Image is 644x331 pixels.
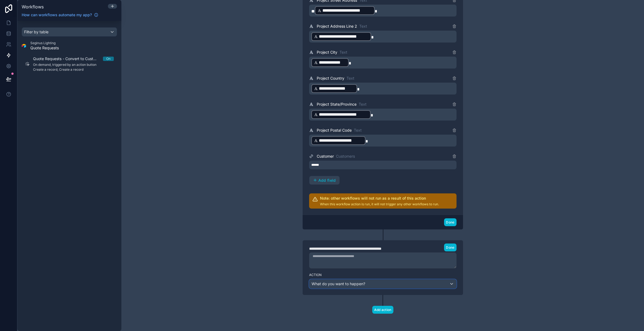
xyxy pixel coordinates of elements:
a: Quote Requests - Convert to Customer & ProjectOnOn demand, triggered by an action buttonCreate a ... [22,53,117,75]
button: Add action [372,306,393,314]
h2: Note: other workflows will not run as a result of this action [320,196,439,201]
span: Done [446,245,454,249]
span: Project State/Province [317,102,357,107]
img: Airtable Logo [22,44,26,48]
span: On demand, triggered by an action button [33,63,114,67]
button: Add field [309,176,340,185]
span: Project Address Line 2 [317,24,357,29]
span: Quote Requests [30,45,59,51]
span: Text [339,50,347,55]
span: Project Postal Code [317,128,352,133]
span: Customer [317,154,334,159]
button: Filter by table [22,27,117,37]
p: When this workflow action is run, it will not trigger any other workflows to run. [320,202,439,206]
span: Project Country [317,76,344,81]
div: On [106,57,111,61]
span: Customers [336,154,355,159]
span: Seginus Lighting [30,41,59,45]
span: Add field [318,178,336,183]
button: Done [444,218,456,226]
span: Workflows [22,4,44,9]
span: Text [359,24,367,29]
span: Quote Requests - Convert to Customer & Project [33,56,103,61]
button: Done [444,244,456,251]
a: How can workflows automate my app? [20,12,101,18]
label: Action [309,273,457,277]
span: Text [359,102,367,107]
span: Text [354,128,362,133]
span: What do you want to happen? [312,281,365,286]
span: Project City [317,50,337,55]
button: Add field [309,176,339,185]
button: What do you want to happen? [309,279,457,288]
span: How can workflows automate my app? [22,12,92,18]
div: scrollable content [17,21,121,331]
span: Filter by table [24,30,48,34]
span: Create a record, Create a record [33,67,114,72]
span: Text [347,76,354,81]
